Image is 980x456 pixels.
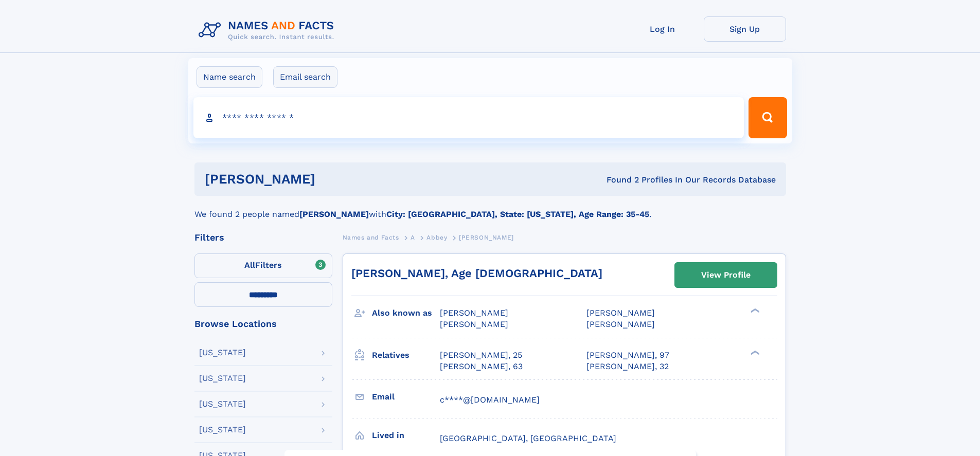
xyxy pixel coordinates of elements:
[194,253,332,278] label: Filters
[194,16,343,44] img: Logo Names and Facts
[199,349,246,357] div: [US_STATE]
[586,361,669,372] a: [PERSON_NAME], 32
[244,260,255,270] span: All
[372,388,440,406] h3: Email
[426,234,447,241] span: Abbey
[273,66,337,88] label: Email search
[299,209,369,219] b: [PERSON_NAME]
[440,319,508,329] span: [PERSON_NAME]
[459,234,514,241] span: [PERSON_NAME]
[194,233,332,242] div: Filters
[440,433,616,443] span: [GEOGRAPHIC_DATA], [GEOGRAPHIC_DATA]
[586,308,655,318] span: [PERSON_NAME]
[748,307,760,314] div: ❯
[748,349,760,356] div: ❯
[440,361,523,372] a: [PERSON_NAME], 63
[586,350,669,361] a: [PERSON_NAME], 97
[372,427,440,444] h3: Lived in
[199,426,246,434] div: [US_STATE]
[461,174,776,186] div: Found 2 Profiles In Our Records Database
[411,234,415,241] span: A
[701,263,751,287] div: View Profile
[372,304,440,322] h3: Also known as
[426,231,447,244] a: Abbey
[372,346,440,364] h3: Relatives
[351,267,602,280] a: [PERSON_NAME], Age [DEMOGRAPHIC_DATA]
[440,350,522,361] a: [PERSON_NAME], 25
[440,308,508,318] span: [PERSON_NAME]
[199,400,246,408] div: [US_STATE]
[199,374,246,382] div: [US_STATE]
[749,97,787,138] button: Search Button
[197,66,262,88] label: Name search
[205,173,461,186] h1: [PERSON_NAME]
[343,231,399,244] a: Names and Facts
[386,209,649,219] b: City: [GEOGRAPHIC_DATA], State: [US_STATE], Age Range: 35-45
[194,196,786,221] div: We found 2 people named with .
[704,16,786,42] a: Sign Up
[194,319,332,329] div: Browse Locations
[621,16,704,42] a: Log In
[586,319,655,329] span: [PERSON_NAME]
[675,263,777,287] a: View Profile
[411,231,415,244] a: A
[193,97,744,138] input: search input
